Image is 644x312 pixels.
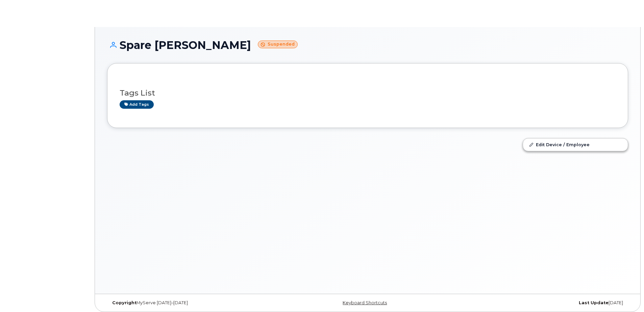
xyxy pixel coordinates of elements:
[343,300,387,305] a: Keyboard Shortcuts
[107,300,281,306] div: MyServe [DATE]–[DATE]
[112,300,137,305] strong: Copyright
[120,100,154,109] a: Add tags
[454,300,628,306] div: [DATE]
[120,89,616,97] h3: Tags List
[107,39,628,51] h1: Spare [PERSON_NAME]
[258,41,298,48] small: Suspended
[523,138,628,151] a: Edit Device / Employee
[579,300,609,305] strong: Last Update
